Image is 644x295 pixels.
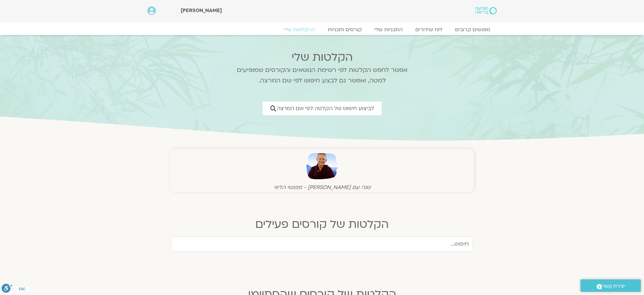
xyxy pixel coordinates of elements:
[580,279,641,292] a: יצירת קשר
[171,184,473,191] figcaption: שנה עם [PERSON_NAME] - מפגשי הליווי
[449,26,497,33] a: מפגשים קרובים
[277,105,374,111] span: לביצוע חיפוש של הקלטה לפי שם המרצה
[228,51,416,64] h2: הקלטות שלי
[602,282,625,291] span: יצירת קשר
[263,102,382,115] a: לביצוע חיפוש של הקלטה לפי שם המרצה
[368,26,409,33] a: התכניות שלי
[409,26,449,33] a: לוח שידורים
[171,236,473,252] input: חיפוש...
[147,26,497,33] nav: Menu
[181,7,222,14] span: [PERSON_NAME]
[277,26,321,33] a: ההקלטות שלי
[166,218,478,231] h2: הקלטות של קורסים פעילים
[321,26,368,33] a: קורסים ותכניות
[228,65,416,86] p: אפשר לחפש הקלטות לפי רשימת הנושאים והקורסים שמופיעים למטה, ואפשר גם לבצע חיפוש לפי שם המרצה.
